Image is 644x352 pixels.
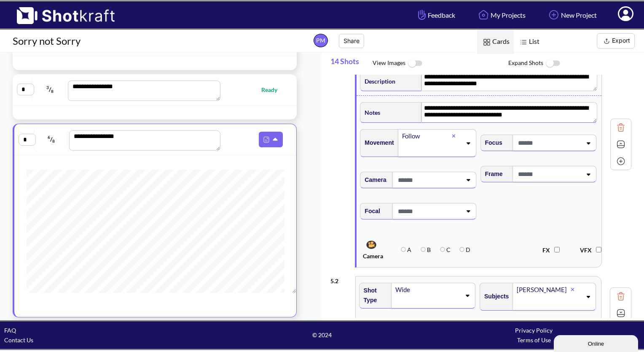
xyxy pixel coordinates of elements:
[35,83,65,96] span: /
[261,85,286,95] span: Ready
[416,8,428,22] img: Hand Icon
[373,54,508,73] span: View Images
[614,155,627,168] img: Add Icon
[614,290,627,303] img: Trash Icon
[46,85,49,90] span: 3
[547,8,561,22] img: Add Icon
[363,238,397,261] span: Camera
[360,204,380,218] span: Focal
[481,37,492,48] img: Card Icon
[4,336,33,344] a: Contact Us
[554,333,640,352] iframe: chat widget
[518,37,529,48] img: List Icon
[481,167,503,181] span: Frame
[428,335,640,345] div: Terms of Use
[508,54,644,73] span: Expand Shots
[51,89,54,94] span: 8
[4,327,16,334] a: FAQ
[428,325,640,335] div: Privacy Policy
[314,34,328,47] span: PM
[614,307,627,320] img: Expand Icon
[477,30,514,54] span: Cards
[614,138,627,151] img: Contract Icon
[360,136,394,150] span: Movement
[401,246,411,253] label: A
[364,238,378,251] img: Camera Icon
[514,30,544,54] span: List
[476,8,491,22] img: Home Icon
[405,54,424,73] img: ToggleOff Icon
[360,106,380,119] span: Notes
[36,133,67,146] span: /
[614,121,627,134] img: Trash Icon
[601,36,612,46] img: Export Icon
[580,246,596,254] span: VFX
[543,54,562,73] img: ToggleOff Icon
[360,74,395,88] span: Description
[481,136,502,150] span: Focus
[360,173,386,187] span: Camera
[540,4,603,26] a: New Project
[480,290,509,303] span: Subjects
[459,246,470,253] label: D
[216,330,428,340] span: © 2024
[542,246,554,254] span: FX
[597,33,635,49] button: Export
[261,134,272,145] img: Pdf Icon
[401,130,452,142] div: Follow
[339,34,364,48] button: Share
[330,272,351,286] div: 5 . 2
[394,284,461,295] div: Wide
[360,284,388,307] span: Shot Type
[48,135,50,140] span: 6
[52,139,55,144] span: 8
[421,246,431,253] label: B
[416,10,455,20] span: Feedback
[516,284,571,295] div: [PERSON_NAME]
[440,246,451,253] label: C
[470,4,532,26] a: My Projects
[330,52,373,75] span: 14 Shots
